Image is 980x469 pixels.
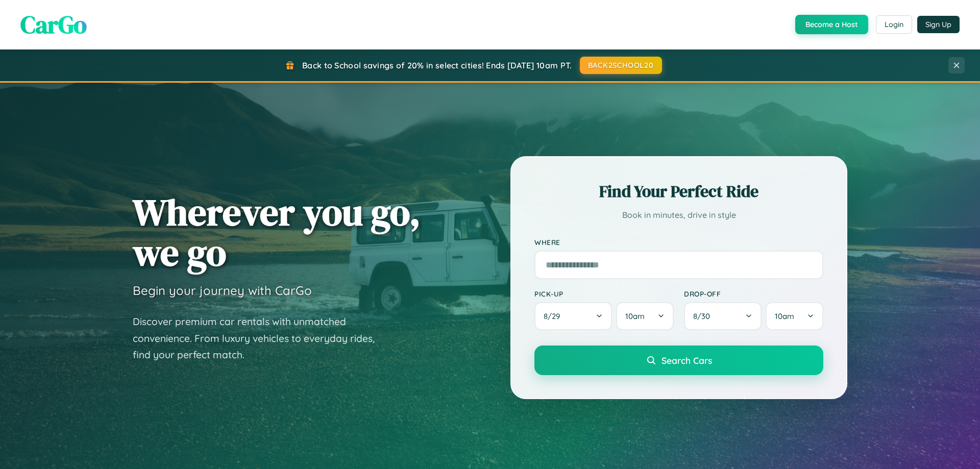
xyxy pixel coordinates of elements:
label: Where [534,238,823,246]
button: Become a Host [795,15,868,34]
label: Drop-off [684,289,823,298]
button: Sign Up [917,16,960,33]
p: Book in minutes, drive in style [534,208,823,223]
button: Search Cars [534,345,823,375]
h3: Begin your journey with CarGo [133,283,312,298]
span: 8 / 29 [544,311,565,321]
span: CarGo [20,8,87,41]
span: 10am [775,311,794,321]
label: Pick-up [534,289,674,298]
button: 10am [616,302,674,330]
h1: Wherever you go, we go [133,192,421,273]
span: 8 / 30 [693,311,715,321]
button: 10am [766,302,823,330]
button: BACK2SCHOOL20 [580,57,662,74]
h2: Find Your Perfect Ride [534,180,823,203]
button: 8/30 [684,302,762,330]
span: 10am [625,311,645,321]
p: Discover premium car rentals with unmatched convenience. From luxury vehicles to everyday rides, ... [133,313,388,363]
span: Back to School savings of 20% in select cities! Ends [DATE] 10am PT. [302,60,572,70]
button: 8/29 [534,302,612,330]
button: Login [876,15,912,34]
span: Search Cars [661,355,712,366]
